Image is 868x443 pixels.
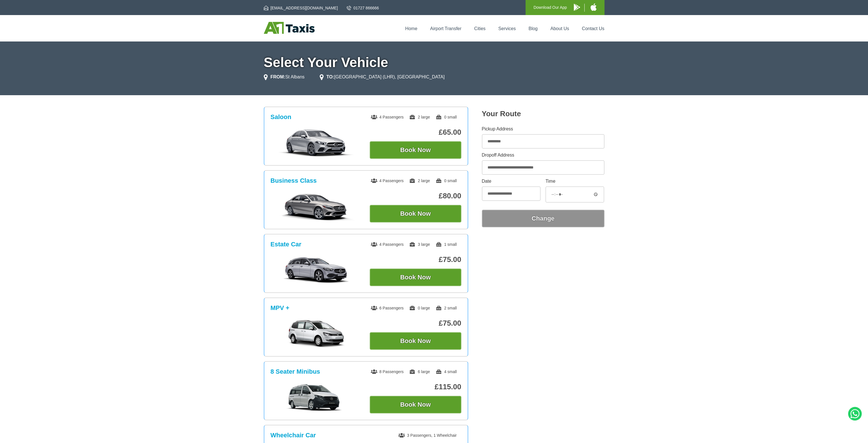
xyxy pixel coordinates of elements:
[273,129,359,157] img: Saloon
[271,432,316,439] h3: Wheelchair Car
[347,5,379,11] a: 01727 866666
[264,5,338,11] a: [EMAIL_ADDRESS][DOMAIN_NAME]
[264,56,605,69] h1: Select Your Vehicle
[436,306,457,310] span: 2 small
[474,26,486,31] a: Cities
[370,128,461,137] p: £65.00
[409,369,430,374] span: 6 large
[409,115,430,119] span: 2 large
[370,141,461,159] button: Book Now
[273,192,359,221] img: Business Class
[430,26,461,31] a: Airport Transfer
[409,178,430,183] span: 2 large
[370,192,461,200] p: £80.00
[370,396,461,413] button: Book Now
[405,26,417,31] a: Home
[271,304,290,312] h3: MPV +
[409,306,430,310] span: 0 large
[371,242,404,247] span: 4 Passengers
[482,210,605,227] button: Change
[273,320,359,348] img: MPV +
[327,74,334,79] strong: TO:
[482,153,605,157] label: Dropoff Address
[551,26,569,31] a: About Us
[436,369,457,374] span: 4 small
[370,382,461,391] p: £115.00
[273,256,359,284] img: Estate Car
[271,241,302,248] h3: Estate Car
[371,115,404,119] span: 4 Passengers
[436,178,457,183] span: 0 small
[320,74,445,80] li: [GEOGRAPHIC_DATA] (LHR), [GEOGRAPHIC_DATA]
[482,109,605,118] h2: Your Route
[371,178,404,183] span: 4 Passengers
[409,242,430,247] span: 3 large
[582,26,604,31] a: Contact Us
[271,368,320,375] h3: 8 Seater Minibus
[370,332,461,350] button: Book Now
[528,26,537,31] a: Blog
[271,177,317,184] h3: Business Class
[370,269,461,286] button: Book Now
[370,319,461,328] p: £75.00
[398,433,457,438] span: 3 Passengers, 1 Wheelchair
[436,242,457,247] span: 1 small
[271,113,291,121] h3: Saloon
[264,22,315,34] img: A1 Taxis St Albans LTD
[545,179,604,184] label: Time
[370,255,461,264] p: £75.00
[370,205,461,222] button: Book Now
[498,26,516,31] a: Services
[482,179,541,184] label: Date
[371,306,404,310] span: 6 Passengers
[574,4,580,11] img: A1 Taxis Android App
[482,127,605,131] label: Pickup Address
[436,115,457,119] span: 0 small
[371,369,404,374] span: 8 Passengers
[264,74,305,80] li: St Albans
[271,74,285,79] strong: FROM:
[591,3,597,11] img: A1 Taxis iPhone App
[273,383,359,412] img: 8 Seater Minibus
[534,4,567,11] p: Download Our App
